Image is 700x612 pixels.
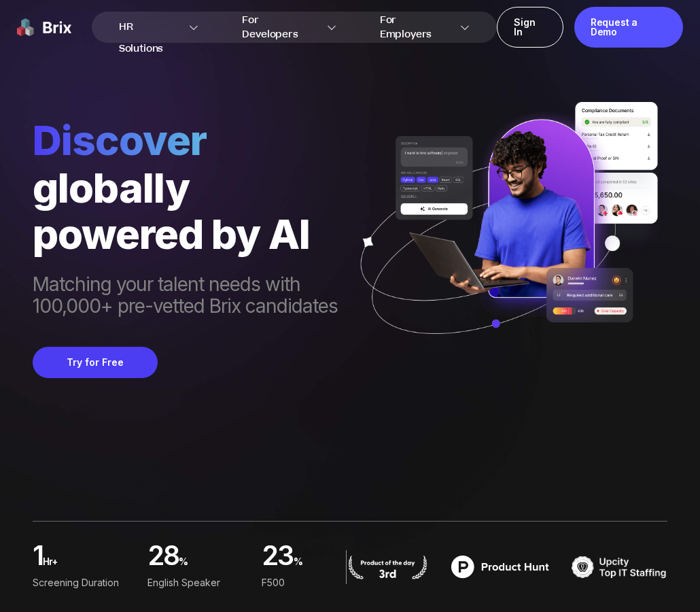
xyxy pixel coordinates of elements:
div: globally [33,165,343,211]
span: 28 [147,543,179,573]
span: % [294,551,366,580]
a: Sign In [497,7,563,48]
span: 1 [33,543,43,573]
div: English Speaker [147,575,251,590]
img: ai generate [343,102,667,362]
span: 23 [262,543,294,573]
span: hr+ [43,551,136,580]
span: % [179,551,251,580]
a: Request a Demo [574,7,683,48]
span: For Developers [242,13,317,41]
span: HR Solutions [119,16,180,38]
img: product hunt badge [442,550,558,584]
div: F500 [262,575,366,590]
span: For Employers [380,13,451,41]
div: Screening duration [33,575,137,590]
div: powered by AI [33,211,343,257]
button: Try for Free [33,347,158,378]
span: Matching your talent needs with 100,000+ pre-vetted Brix candidates [33,273,343,320]
img: TOP IT STAFFING [572,553,667,581]
span: Discover [33,116,343,165]
img: product hunt badge [347,555,429,579]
